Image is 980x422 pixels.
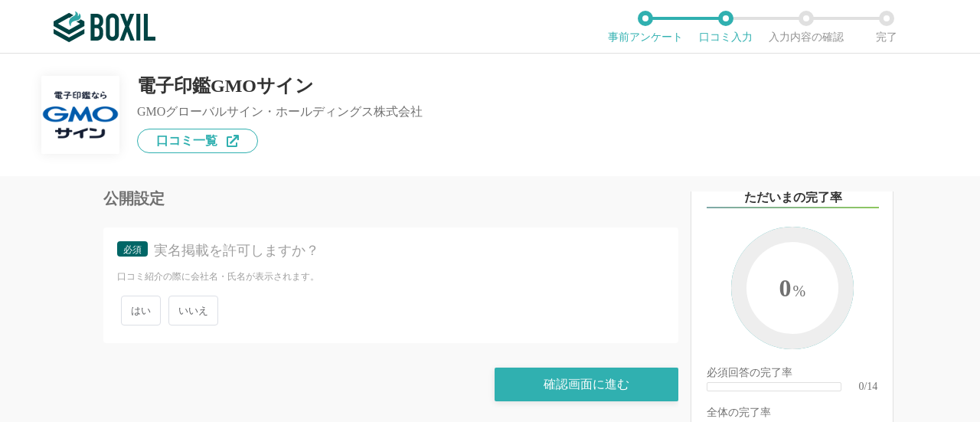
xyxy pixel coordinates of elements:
[746,242,838,337] span: 0
[707,188,879,208] div: ただいまの完了率
[495,368,678,401] div: 確認画面に進む
[707,368,877,381] div: 必須回答の完了率
[707,407,877,421] div: 全体の完了率
[605,11,685,43] li: 事前アンケート
[54,11,155,42] img: ボクシルSaaS_ロゴ
[156,135,217,147] span: 口コミ一覧
[793,283,806,299] span: %
[103,191,678,206] div: 公開設定
[121,296,161,325] span: はい
[846,11,926,43] li: 完了
[137,129,258,153] a: 口コミ一覧
[137,106,423,118] div: GMOグローバルサイン・ホールディングス株式会社
[766,11,846,43] li: 入力内容の確認
[858,381,877,392] div: 0/14
[685,11,766,43] li: 口コミ入力
[117,270,665,283] div: 口コミ紹介の際に会社名・氏名が表示されます。
[154,241,647,260] div: 実名掲載を許可しますか？
[123,244,142,255] span: 必須
[168,296,218,325] span: いいえ
[137,77,423,95] div: 電子印鑑GMOサイン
